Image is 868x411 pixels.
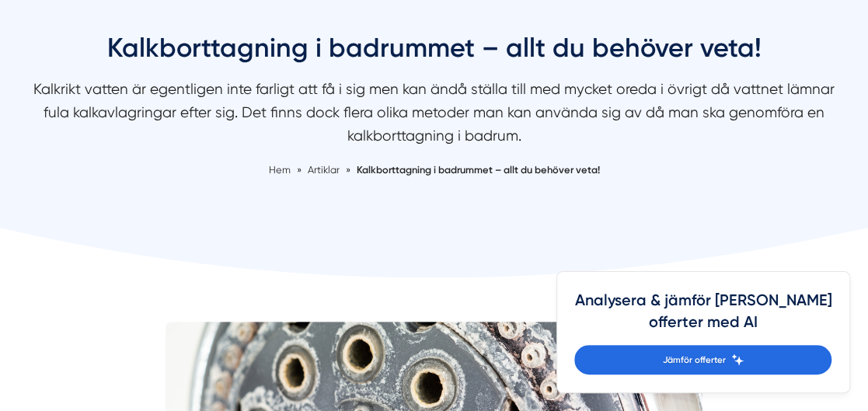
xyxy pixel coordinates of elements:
h4: Analysera & jämför [PERSON_NAME] offerter med AI [574,290,831,345]
h1: Kalkborttagning i badrummet – allt du behöver veta! [23,30,846,78]
a: Hem [269,164,291,176]
span: Jämför offerter [662,353,725,367]
p: Kalkrikt vatten är egentligen inte farligt att få i sig men kan ändå ställa till med mycket oreda... [23,78,846,155]
a: Artiklar [308,164,342,176]
nav: Breadcrumb [23,162,846,178]
span: » [297,162,302,178]
span: Artiklar [308,164,340,176]
a: Jämför offerter [574,345,831,374]
span: » [346,162,350,178]
a: Kalkborttagning i badrummet – allt du behöver veta! [357,164,600,176]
